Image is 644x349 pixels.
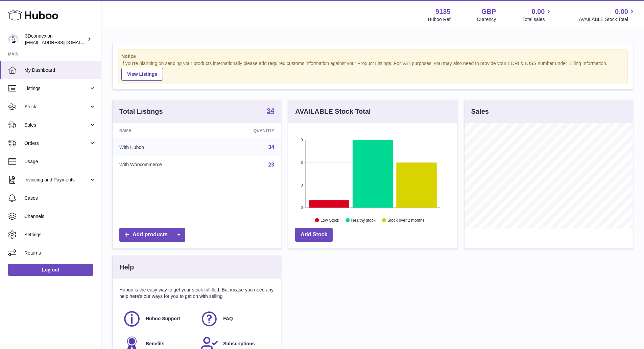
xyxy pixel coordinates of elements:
p: Huboo is the easy way to get your stock fulfilled. But incase you need any help here's our ways f... [119,287,274,300]
a: 0.00 AVAILABLE Stock Total [579,7,636,23]
th: Quantity [217,123,281,138]
a: Huboo Support [123,310,193,328]
text: Stock over 2 months [388,218,425,222]
h3: Sales [471,107,489,116]
td: With Huboo [113,138,217,156]
span: Listings [24,85,89,92]
a: 34 [268,144,275,150]
strong: 34 [267,107,274,114]
span: Orders [24,140,89,147]
a: Log out [8,264,93,276]
span: Benefits [146,341,164,347]
span: Subscriptions [223,341,255,347]
strong: Notice [121,53,624,60]
a: 34 [267,107,274,115]
span: Invoicing and Payments [24,177,89,183]
text: 9 [301,138,303,142]
a: 23 [268,162,275,168]
span: Total sales [522,16,552,23]
a: Add products [119,228,185,242]
a: Add Stock [295,228,333,242]
div: Huboo Ref [428,16,451,23]
div: 3Dconnexion [25,33,86,46]
span: 0.00 [615,7,628,16]
h3: AVAILABLE Stock Total [295,107,371,116]
h3: Total Listings [119,107,163,116]
span: Sales [24,122,89,128]
span: Settings [24,232,96,238]
strong: 9135 [435,7,451,16]
span: My Dashboard [24,67,96,73]
span: Stock [24,104,89,110]
span: Channels [24,213,96,220]
a: FAQ [200,310,271,328]
a: 0.00 Total sales [522,7,552,23]
text: Low Stock [320,218,339,222]
span: Usage [24,158,96,165]
text: Healthy stock [351,218,376,222]
text: 0 [301,205,303,210]
span: FAQ [223,315,233,322]
text: 3 [301,183,303,187]
span: Huboo Support [146,315,180,322]
img: order_eu@3dconnexion.com [8,34,18,44]
div: Currency [477,16,496,23]
a: View Listings [121,68,163,81]
span: Cases [24,195,96,201]
span: 0.00 [532,7,545,16]
span: AVAILABLE Stock Total [579,16,636,23]
span: [EMAIL_ADDRESS][DOMAIN_NAME] [25,40,99,45]
strong: GBP [481,7,496,16]
td: With Woocommerce [113,156,217,174]
text: 6 [301,160,303,165]
span: Returns [24,250,96,256]
h3: Help [119,263,134,272]
div: If you're planning on sending your products internationally please add required customs informati... [121,60,624,81]
th: Name [113,123,217,138]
